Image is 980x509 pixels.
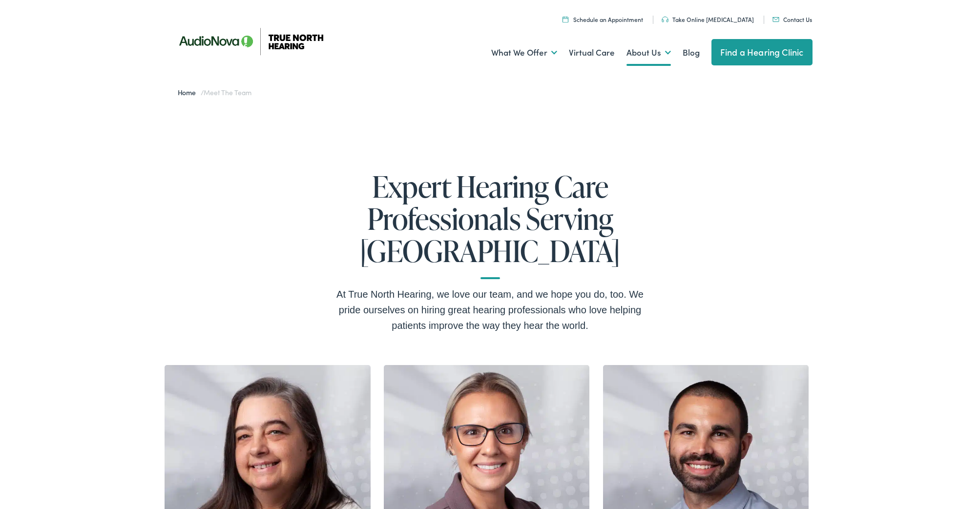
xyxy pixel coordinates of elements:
img: Headphones icon in color code ffb348 [662,17,668,22]
a: Contact Us [772,15,812,23]
a: Home [178,87,201,97]
img: Icon symbolizing a calendar in color code ffb348 [563,16,568,22]
a: Find a Hearing Clinic [711,39,813,65]
span: Meet the Team [204,87,251,97]
div: At True North Hearing, we love our team, and we hope you do, too. We pride ourselves on hiring gr... [334,286,646,333]
a: Blog [683,35,700,71]
h1: Expert Hearing Care Professionals Serving [GEOGRAPHIC_DATA] [334,170,646,279]
a: About Us [626,35,671,71]
a: Virtual Care [569,35,615,71]
a: Schedule an Appointment [563,15,643,23]
span: / [178,87,251,97]
a: Take Online [MEDICAL_DATA] [662,15,754,23]
a: What We Offer [491,35,557,71]
img: Mail icon in color code ffb348, used for communication purposes [772,17,779,22]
